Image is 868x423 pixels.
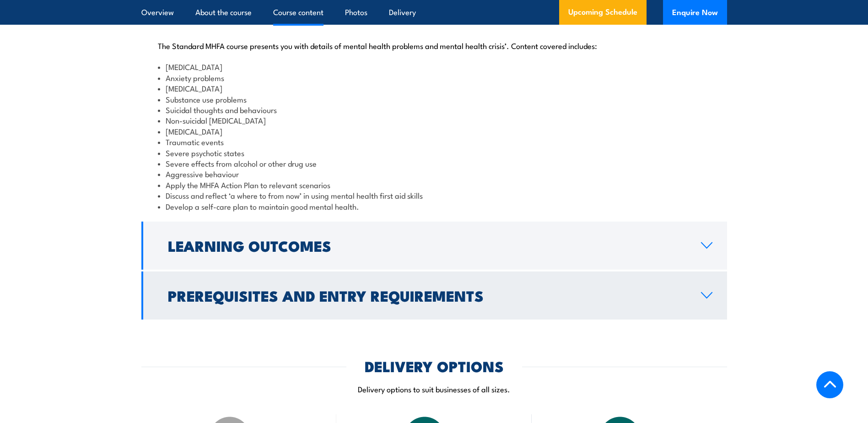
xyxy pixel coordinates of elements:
[365,359,504,372] h2: DELIVERY OPTIONS
[158,94,711,104] li: Substance use problems
[158,83,711,93] li: [MEDICAL_DATA]
[168,239,686,252] h2: Learning Outcomes
[158,115,711,125] li: Non-suicidal [MEDICAL_DATA]
[141,384,727,394] p: Delivery options to suit businesses of all sizes.
[158,126,711,136] li: [MEDICAL_DATA]
[158,61,711,72] li: [MEDICAL_DATA]
[168,289,686,302] h2: Prerequisites and Entry Requirements
[141,222,727,270] a: Learning Outcomes
[158,190,711,201] li: Discuss and reflect ‘a where to from now’ in using mental health first aid skills
[158,147,711,158] li: Severe psychotic states
[158,136,711,147] li: Traumatic events
[158,72,711,83] li: Anxiety problems
[158,179,711,190] li: Apply the MHFA Action Plan to relevant scenarios
[158,158,711,168] li: Severe effects from alcohol or other drug use
[158,201,711,211] li: Develop a self-care plan to maintain good mental health.
[158,41,711,50] p: The Standard MHFA course presents you with details of mental health problems and mental health cr...
[158,104,711,115] li: Suicidal thoughts and behaviours
[141,271,727,320] a: Prerequisites and Entry Requirements
[158,168,711,179] li: Aggressive behaviour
